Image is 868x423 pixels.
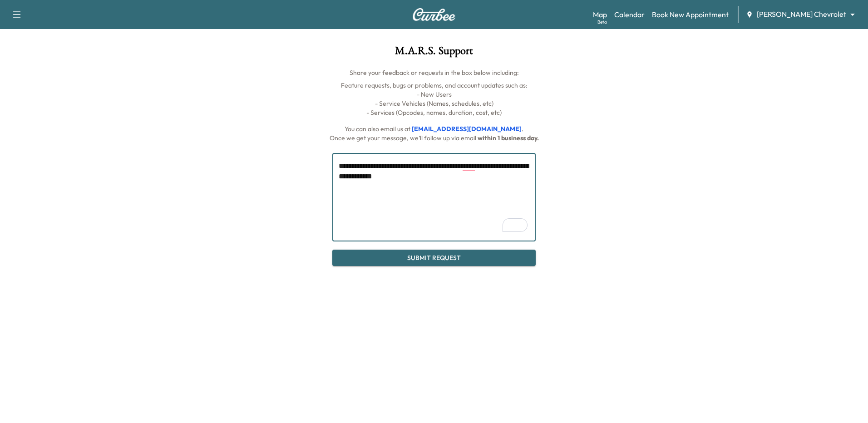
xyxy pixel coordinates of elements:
a: Book New Appointment [652,9,729,20]
p: Feature requests, bugs or problems, and account updates such as: [93,81,775,90]
p: You can also email us at . [93,124,775,133]
a: MapBeta [593,9,607,20]
span: [PERSON_NAME] Chevrolet [757,9,846,20]
p: - Service Vehicles (Names, schedules, etc) [93,99,775,108]
a: [EMAIL_ADDRESS][DOMAIN_NAME] [412,125,522,133]
textarea: To enrich screen reader interactions, please activate Accessibility in Grammarly extension settings [339,161,529,234]
a: Calendar [614,9,645,20]
p: Once we get your message, we’ll follow up via email [93,133,775,143]
div: Beta [597,19,607,25]
p: - Services (Opcodes, names, duration, cost, etc) [93,108,775,117]
p: Share your feedback or requests in the box below including: [93,68,775,77]
h1: M.A.R.S. Support [93,45,775,61]
span: within 1 business day. [478,134,539,142]
button: Submit Request [332,250,536,266]
p: - New Users [93,90,775,99]
img: Curbee Logo [412,8,456,21]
